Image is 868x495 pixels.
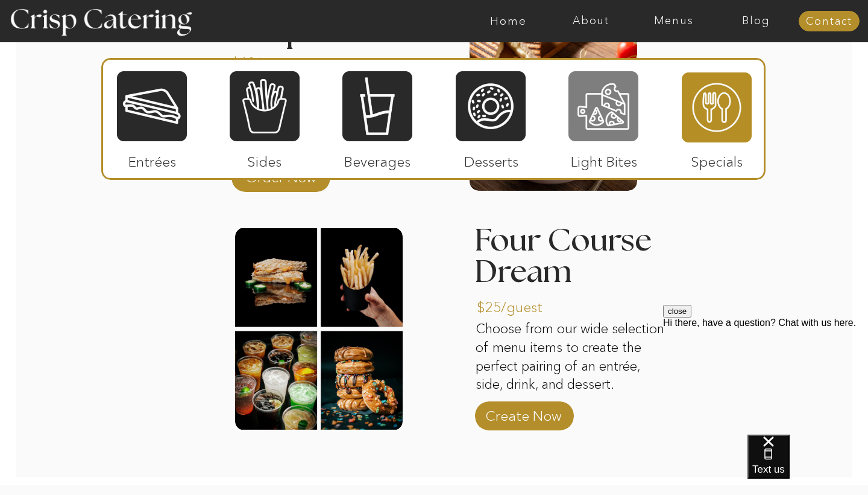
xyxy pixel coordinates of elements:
[337,141,417,176] p: Beverages
[451,141,531,176] p: Desserts
[663,305,868,450] iframe: podium webchat widget prompt
[474,225,658,290] h3: Four Course Dream
[483,395,564,430] a: Create Now
[747,435,868,495] iframe: podium webchat widget bubble
[564,141,644,176] p: Light Bites
[476,320,670,395] p: Choose from our wide selection of menu items to create the perfect pairing of an entrée, side, dr...
[224,141,304,176] p: Sides
[715,15,797,27] a: Blog
[799,16,860,28] a: Contact
[550,15,632,27] a: About
[467,15,550,27] a: Home
[231,42,312,77] p: $10/guest
[632,15,715,27] a: Menus
[241,157,321,192] a: Order Now
[477,287,557,322] p: $25/guest
[112,141,192,176] p: Entrées
[676,141,756,176] p: Specials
